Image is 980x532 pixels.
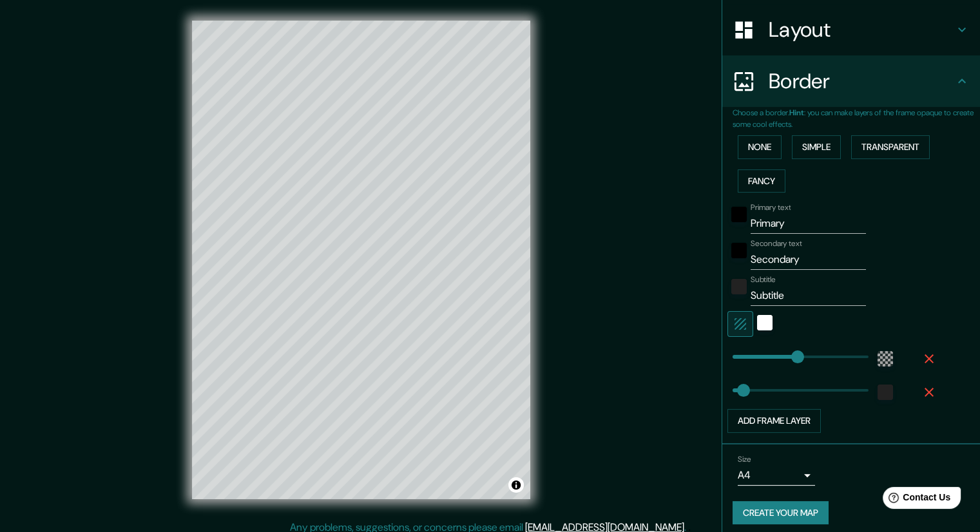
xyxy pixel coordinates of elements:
iframe: Help widget launcher [865,482,966,518]
div: A4 [738,465,815,486]
label: Subtitle [751,274,776,285]
button: black [731,243,747,258]
div: Layout [722,4,980,55]
button: black [731,207,747,222]
div: Border [722,55,980,107]
button: Toggle attribution [508,477,524,493]
label: Primary text [751,202,791,213]
b: Hint [789,108,804,118]
h4: Border [769,68,954,94]
p: Choose a border. : you can make layers of the frame opaque to create some cool effects. [733,107,980,130]
button: None [738,135,782,159]
label: Secondary text [751,238,802,249]
h4: Layout [769,17,954,43]
button: white [757,315,773,330]
button: Transparent [851,135,930,159]
label: Size [738,453,751,464]
button: color-222222 [731,279,747,294]
button: color-55555544 [878,351,893,366]
button: color-222222 [878,385,893,400]
button: Fancy [738,169,785,193]
button: Simple [792,135,841,159]
button: Create your map [733,501,829,525]
button: Add frame layer [727,409,821,433]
